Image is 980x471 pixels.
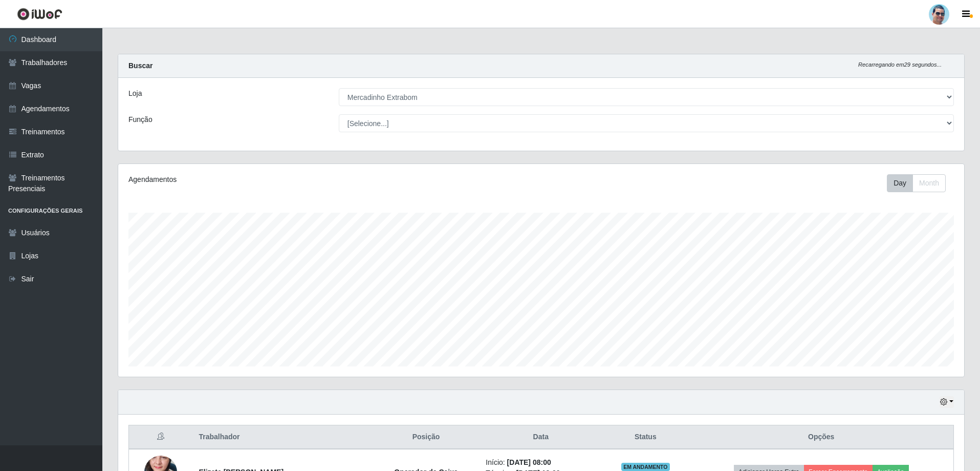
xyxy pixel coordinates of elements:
div: Toolbar with button groups [887,174,954,192]
label: Função [128,114,153,125]
th: Data [480,425,602,449]
time: [DATE] 08:00 [507,458,551,466]
th: Opções [689,425,953,449]
th: Trabalhador [192,425,372,449]
label: Loja [128,88,142,99]
th: Posição [373,425,480,449]
img: CoreUI Logo [17,8,62,21]
div: Agendamentos [128,174,464,185]
button: Day [887,174,913,192]
button: Month [912,174,946,192]
i: Recarregando em 29 segundos... [858,62,942,68]
strong: Buscar [128,62,153,70]
div: First group [887,174,946,192]
span: EM ANDAMENTO [621,463,670,471]
th: Status [602,425,689,449]
li: Início: [486,457,596,468]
